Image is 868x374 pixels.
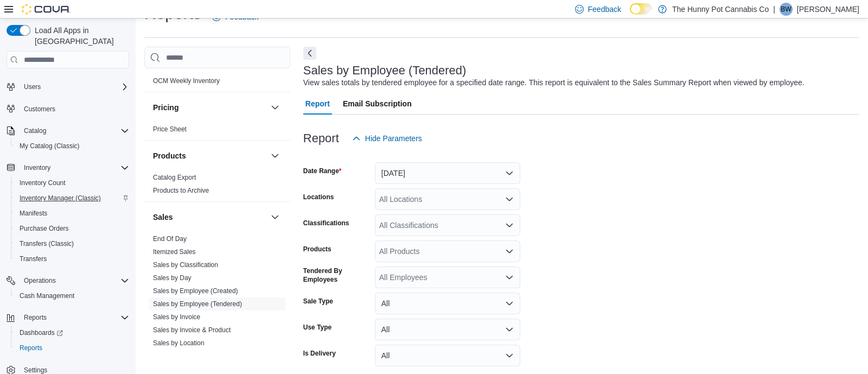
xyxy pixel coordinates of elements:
span: OCM Weekly Inventory [153,77,220,85]
a: Cash Management [15,289,79,302]
a: Sales by Classification [153,261,218,269]
span: Purchase Orders [20,224,69,233]
span: Inventory Count [20,179,66,187]
a: Transfers (Classic) [15,237,78,250]
button: Sales [269,211,282,224]
span: Reports [15,341,129,354]
button: All [375,319,520,340]
span: Products to Archive [153,186,209,195]
span: Transfers (Classic) [20,239,74,248]
button: Reports [11,340,133,356]
button: Products [269,149,282,162]
button: Operations [2,273,133,288]
button: Open list of options [505,221,514,230]
label: Use Type [303,323,331,332]
span: Price Sheet [153,125,187,134]
span: Users [24,83,41,91]
a: Inventory Count [15,176,70,189]
button: Open list of options [505,273,514,282]
a: Reports [15,341,47,354]
button: Cash Management [11,288,133,303]
span: Cash Management [15,289,129,302]
a: Manifests [15,207,52,220]
h3: Sales by Employee (Tendered) [303,64,467,77]
button: Open list of options [505,195,514,204]
span: Inventory [24,163,50,172]
label: Date Range [303,167,342,175]
button: Catalog [20,124,50,137]
button: All [375,293,520,314]
button: Products [153,150,266,161]
label: Products [303,245,331,253]
button: Pricing [153,102,266,113]
span: Customers [20,102,129,116]
span: Dark Mode [630,15,630,15]
button: Users [20,80,45,93]
a: Sales by Location [153,339,205,347]
span: My Catalog (Classic) [20,142,80,150]
button: Users [2,79,133,94]
label: Is Delivery [303,349,336,358]
span: Reports [20,311,129,324]
span: Inventory [20,161,129,174]
a: Transfers [15,252,51,265]
a: Inventory Manager (Classic) [15,192,105,205]
button: Transfers [11,251,133,267]
h3: Pricing [153,102,178,113]
a: Sales by Employee (Created) [153,287,238,295]
span: Transfers [15,252,129,265]
a: Catalog Export [153,174,196,181]
span: Report [305,93,330,115]
button: [DATE] [375,162,520,184]
input: Dark Mode [630,3,653,15]
span: Sales by Invoice & Product [153,326,231,334]
span: My Catalog (Classic) [15,140,129,153]
a: Products to Archive [153,187,209,194]
button: My Catalog (Classic) [11,138,133,154]
button: Reports [20,311,51,324]
span: Operations [20,274,129,287]
span: Customers [24,105,55,113]
button: All [375,345,520,366]
div: View sales totals by tendered employee for a specified date range. This report is equivalent to t... [303,77,805,88]
button: Purchase Orders [11,221,133,236]
button: Inventory Count [11,175,133,191]
span: Reports [24,313,47,322]
span: Transfers [20,255,47,263]
span: Purchase Orders [15,222,129,235]
span: Inventory Manager (Classic) [20,194,101,202]
button: Operations [20,274,60,287]
span: Reports [20,344,42,352]
div: Bonnie Wong [780,3,793,16]
a: Dashboards [11,325,133,340]
span: Catalog [20,124,129,137]
span: Sales by Employee (Tendered) [153,300,242,308]
button: Reports [2,310,133,325]
button: Open list of options [505,247,514,256]
span: Inventory Count [15,176,129,189]
h3: Report [303,132,339,145]
button: Customers [2,101,133,117]
p: [PERSON_NAME] [797,3,859,16]
span: Sales by Classification [153,261,218,269]
a: Customers [20,103,60,116]
span: Manifests [20,209,47,218]
a: Sales by Invoice [153,313,200,321]
a: Price Sheet [153,125,187,133]
span: Load All Apps in [GEOGRAPHIC_DATA] [30,25,129,47]
label: Classifications [303,219,349,227]
img: Cova [22,4,71,15]
button: Inventory [2,160,133,175]
button: Transfers (Classic) [11,236,133,251]
button: Pricing [269,101,282,114]
span: BW [781,3,791,16]
a: Purchase Orders [15,222,73,235]
span: Email Subscription [343,93,412,115]
div: OCM [144,74,290,92]
label: Locations [303,193,334,201]
a: OCM Weekly Inventory [153,77,220,85]
span: Itemized Sales [153,248,196,256]
span: Catalog Export [153,173,196,182]
div: Products [144,171,290,201]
